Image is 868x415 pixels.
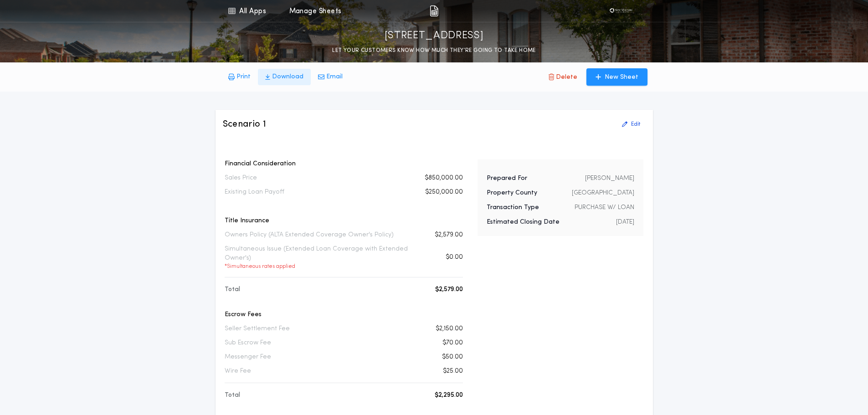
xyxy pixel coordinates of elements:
[605,73,638,82] p: New Sheet
[425,174,463,183] p: $850,000.00
[616,218,634,227] p: [DATE]
[225,231,394,240] p: Owners Policy (ALTA Extended Coverage Owner's Policy)
[236,72,251,82] p: Print
[575,203,634,212] p: PURCHASE W/ LOAN
[586,68,647,86] button: New Sheet
[332,46,536,55] p: LET YOUR CUSTOMERS KNOW HOW MUCH THEY’RE GOING TO TAKE HOME
[631,121,640,128] p: Edit
[225,324,290,333] p: Seller Settlement Fee
[225,391,240,400] p: Total
[585,174,634,183] p: [PERSON_NAME]
[443,367,463,376] p: $25.00
[607,6,635,15] img: vs-icon
[385,29,484,43] p: [STREET_ADDRESS]
[225,263,422,270] p: * Simultaneous rates applied
[442,353,463,362] p: $50.00
[541,68,585,86] button: Delete
[225,159,463,169] p: Financial Consideration
[258,69,311,85] button: Download
[225,216,463,225] p: Title Insurance
[225,353,271,362] p: Messenger Fee
[435,285,463,294] p: $2,579.00
[223,118,267,131] h3: Scenario 1
[326,72,343,82] p: Email
[225,338,271,348] p: Sub Escrow Fee
[225,310,463,319] p: Escrow Fees
[272,72,303,82] p: Download
[435,231,463,240] p: $2,579.00
[425,188,463,197] p: $250,000.00
[435,391,463,400] p: $2,295.00
[225,285,240,294] p: Total
[616,117,646,132] button: Edit
[556,73,577,82] p: Delete
[487,203,539,212] p: Transaction Type
[436,324,463,333] p: $2,150.00
[225,367,251,376] p: Wire Fee
[487,174,527,183] p: Prepared For
[225,188,284,197] p: Existing Loan Payoff
[225,245,422,270] p: Simultaneous Issue (Extended Loan Coverage with Extended Owner's)
[430,5,438,16] img: img
[225,174,257,183] p: Sales Price
[487,189,537,198] p: Property County
[311,69,350,85] button: Email
[221,69,258,85] button: Print
[446,253,463,262] p: $0.00
[572,189,634,198] p: [GEOGRAPHIC_DATA]
[487,218,560,227] p: Estimated Closing Date
[442,338,463,348] p: $70.00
